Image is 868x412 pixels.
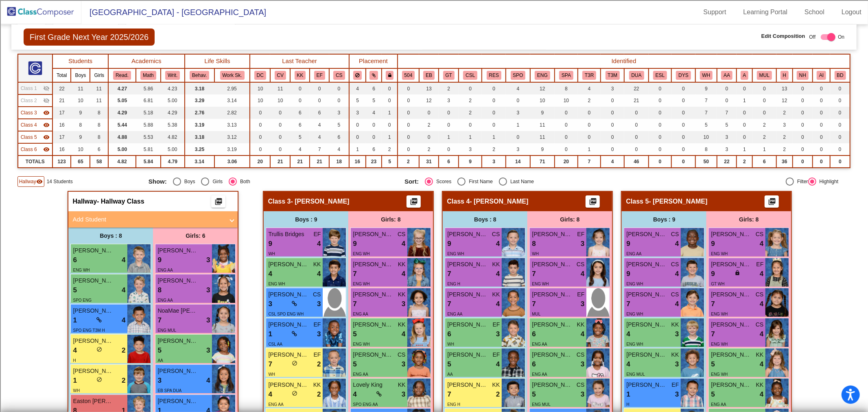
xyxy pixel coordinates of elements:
[349,54,398,68] th: Placement
[419,119,439,131] td: 2
[482,68,506,82] th: Resource
[3,196,865,204] div: SAVE AND GO HOME
[578,82,601,94] td: 4
[530,131,555,143] td: 11
[136,82,161,94] td: 5.86
[52,119,71,131] td: 16
[671,119,695,131] td: 0
[578,68,601,82] th: Tier 3 Reading Intervention
[329,119,349,131] td: 5
[817,71,826,80] button: AI
[717,68,737,82] th: African American
[310,131,329,143] td: 4
[161,131,185,143] td: 4.82
[24,28,155,46] span: First Grade Next Year 2025/2026
[270,119,290,131] td: 0
[90,68,108,82] th: Girls
[329,94,349,107] td: 0
[555,107,578,119] td: 0
[3,70,865,78] div: Move To ...
[813,68,830,82] th: American Indian
[506,82,530,94] td: 4
[290,82,310,94] td: 0
[3,226,865,233] div: CANCEL
[214,107,250,119] td: 2.82
[830,82,850,94] td: 0
[250,107,270,119] td: 0
[310,119,329,131] td: 4
[71,82,90,94] td: 11
[601,82,624,94] td: 3
[108,119,136,131] td: 5.44
[90,131,108,143] td: 8
[165,71,180,80] button: Writ.
[624,94,649,107] td: 21
[108,94,136,107] td: 5.05
[409,197,419,209] mat-icon: picture_as_pdf
[530,68,555,82] th: Academic Language
[578,107,601,119] td: 0
[349,119,366,131] td: 0
[695,94,717,107] td: 7
[530,82,555,94] td: 12
[185,54,250,68] th: Life Skills
[382,107,397,119] td: 1
[52,68,71,82] th: Total
[71,119,90,131] td: 8
[310,107,329,119] td: 6
[140,71,156,80] button: Math
[136,107,161,119] td: 5.18
[671,82,695,94] td: 0
[649,107,671,119] td: 0
[398,82,419,94] td: 0
[290,119,310,131] td: 6
[459,107,482,119] td: 2
[68,211,238,228] mat-expansion-panel-header: Add Student
[3,255,865,262] div: BOOK
[752,107,777,119] td: 0
[439,82,459,94] td: 2
[624,68,649,82] th: Dual Language
[809,33,816,41] span: Off
[506,94,530,107] td: 0
[3,56,865,63] div: Sign out
[382,131,397,143] td: 1
[214,197,223,209] mat-icon: picture_as_pdf
[423,71,435,80] button: EB
[601,107,624,119] td: 0
[90,94,108,107] td: 11
[717,119,737,131] td: 5
[649,68,671,82] th: ESL Pull-Out
[601,119,624,131] td: 0
[606,71,620,80] button: T3M
[793,82,813,94] td: 0
[3,233,865,240] div: MOVE
[52,107,71,119] td: 17
[3,144,865,151] div: Television/Radio
[43,110,50,116] mat-icon: visibility
[43,97,50,104] mat-icon: visibility_off
[737,119,752,131] td: 0
[793,94,813,107] td: 0
[185,107,214,119] td: 2.76
[3,262,865,270] div: WEBSITE
[52,54,108,68] th: Students
[136,131,161,143] td: 5.53
[3,100,865,107] div: Print
[482,82,506,94] td: 0
[136,94,161,107] td: 6.81
[752,94,777,107] td: 0
[290,107,310,119] td: 6
[314,71,325,80] button: EF
[108,131,136,143] td: 4.88
[830,107,850,119] td: 0
[310,94,329,107] td: 0
[463,71,477,80] button: CSL
[830,119,850,131] td: 0
[382,82,397,94] td: 0
[366,82,382,94] td: 6
[329,68,349,82] th: Clara Steglich
[506,131,530,143] td: 0
[3,182,865,189] div: ???
[530,94,555,107] td: 10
